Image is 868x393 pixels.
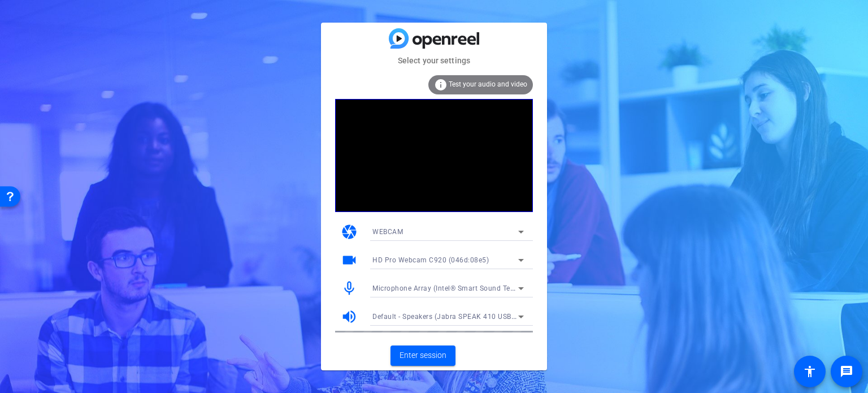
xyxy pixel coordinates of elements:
mat-icon: camera [341,223,358,240]
mat-icon: volume_up [341,308,358,325]
span: Test your audio and video [449,80,527,88]
mat-icon: info [434,78,448,92]
span: Enter session [400,349,446,361]
mat-icon: message [840,365,853,378]
mat-icon: videocam [341,252,358,269]
span: HD Pro Webcam C920 (046d:08e5) [372,256,489,264]
span: Microphone Array (Intel® Smart Sound Technology for Digital Microphones) [372,283,623,292]
span: WEBCAM [372,228,403,236]
button: Enter session [390,346,455,366]
mat-card-subtitle: Select your settings [321,54,547,67]
mat-icon: mic_none [341,280,358,297]
mat-icon: accessibility [803,365,817,378]
span: Default - Speakers (Jabra SPEAK 410 USB) (0b0e:0412) [372,312,556,321]
img: blue-gradient.svg [389,28,479,48]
